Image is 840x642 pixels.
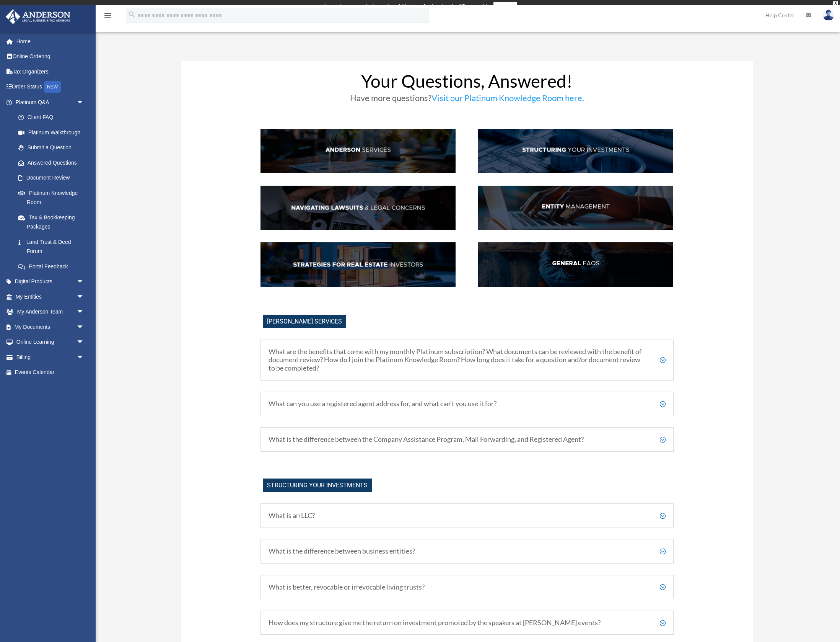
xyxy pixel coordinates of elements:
span: [PERSON_NAME] Services [263,315,346,328]
a: Online Learningarrow_drop_down [5,335,96,350]
div: close [833,1,838,6]
a: Tax Organizers [5,64,96,79]
img: StratsRE_hdr [260,242,456,287]
img: User Pic [823,10,834,21]
h1: Your Questions, Answered! [260,72,674,94]
a: Digital Productsarrow_drop_down [5,274,96,289]
a: Document Review [11,170,96,186]
span: arrow_drop_down [77,289,92,305]
span: arrow_drop_down [77,319,92,335]
img: EntManag_hdr [478,186,673,230]
img: Anderson Advisors Platinum Portal [3,9,73,24]
span: arrow_drop_down [77,335,92,350]
img: AndServ_hdr [260,129,456,173]
h5: What are the benefits that come with my monthly Platinum subscription? What documents can be revi... [269,348,666,372]
h5: What is the difference between business entities? [269,547,666,555]
span: arrow_drop_down [77,95,92,110]
span: arrow_drop_down [77,274,92,290]
a: My Anderson Teamarrow_drop_down [5,304,96,320]
h5: What is an LLC? [269,511,666,520]
h3: Have more questions? [260,94,674,106]
a: survey [493,2,517,11]
a: Answered Questions [11,155,96,170]
img: StructInv_hdr [478,129,673,173]
a: Visit our Platinum Knowledge Room here. [431,93,584,107]
span: arrow_drop_down [77,304,92,320]
a: menu [103,13,112,20]
h5: What can you use a registered agent address for, and what can’t you use it for? [269,400,666,408]
h5: What is the difference between the Company Assistance Program, Mail Forwarding, and Registered Ag... [269,435,666,444]
a: Platinum Knowledge Room [11,185,96,210]
a: Order StatusNEW [5,79,96,95]
a: Submit a Question [11,140,96,155]
a: Platinum Walkthrough [11,125,96,140]
h5: How does my structure give me the return on investment promoted by the speakers at [PERSON_NAME] ... [269,619,666,627]
a: My Entitiesarrow_drop_down [5,289,96,304]
h5: What is better, revocable or irrevocable living trusts? [269,583,666,591]
img: GenFAQ_hdr [478,242,673,287]
a: Client FAQ [11,110,92,125]
a: Home [5,34,96,49]
a: Online Ordering [5,49,96,64]
i: menu [103,11,112,20]
i: search [128,10,136,19]
span: arrow_drop_down [77,350,92,365]
a: My Documentsarrow_drop_down [5,319,96,335]
a: Platinum Q&Aarrow_drop_down [5,95,96,110]
a: Events Calendar [5,365,96,380]
div: Get a chance to win 6 months of Platinum for free just by filling out this [323,2,490,11]
img: NavLaw_hdr [260,186,456,230]
div: NEW [44,81,61,93]
a: Land Trust & Deed Forum [11,234,96,259]
a: Portal Feedback [11,259,96,274]
a: Billingarrow_drop_down [5,350,96,365]
span: Structuring Your investments [263,479,372,492]
a: Tax & Bookkeeping Packages [11,210,96,234]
